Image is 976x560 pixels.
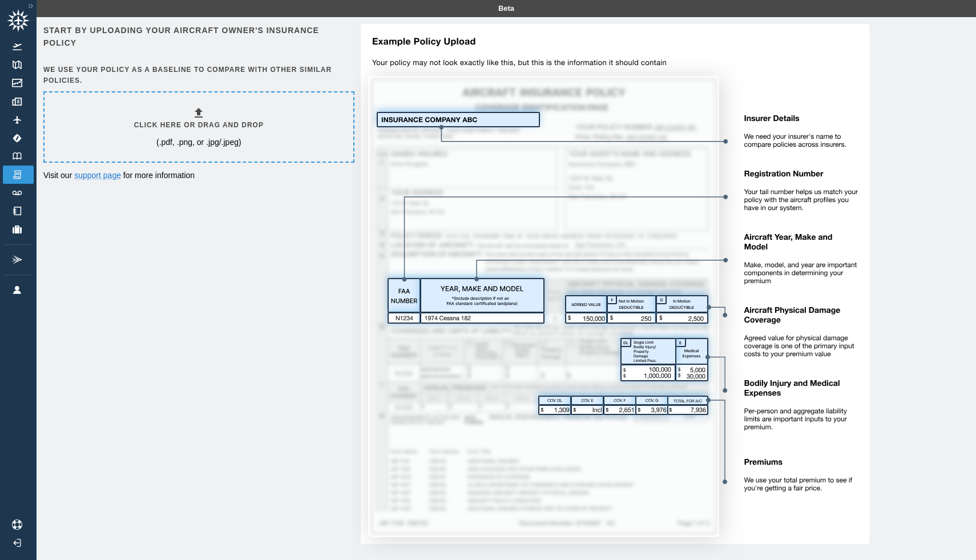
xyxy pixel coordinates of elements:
h6: We use your policy as a baseline to compare with other similar policies. [43,65,352,86]
a: support page [74,171,121,180]
h6: Click here or drag and drop [134,120,264,131]
p: Visit our for more information [43,170,352,181]
img: policy-upload-example-5e420760c1425035513a.svg [352,24,870,558]
h6: Start by uploading your aircraft owner's insurance policy [43,24,352,50]
p: (.pdf, .png, or .jpg/.jpeg) [156,136,241,148]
